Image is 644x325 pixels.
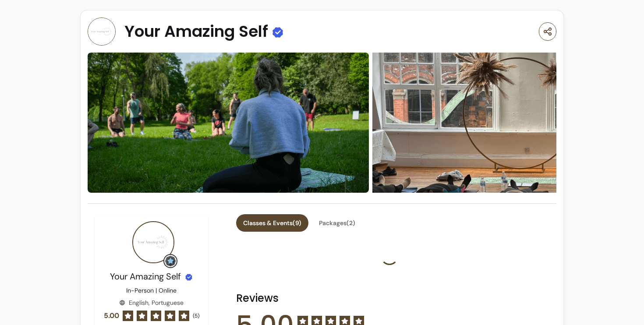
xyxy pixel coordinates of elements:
[312,214,362,232] button: Packages(2)
[110,271,181,282] span: Your Amazing Self
[132,221,174,263] img: Provider image
[236,291,542,305] h2: Reviews
[381,247,398,265] div: Loading
[104,311,119,321] span: 5.00
[236,214,308,232] button: Classes & Events(9)
[88,53,369,193] img: https://d22cr2pskkweo8.cloudfront.net/4e2a040d-587c-4045-bde2-781fb92e9b7e
[126,286,177,295] p: In-Person | Online
[88,18,116,46] img: Provider image
[124,23,268,40] span: Your Amazing Self
[119,298,184,307] div: English, Portuguese
[165,256,176,266] img: Grow
[193,312,199,319] span: ( 5 )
